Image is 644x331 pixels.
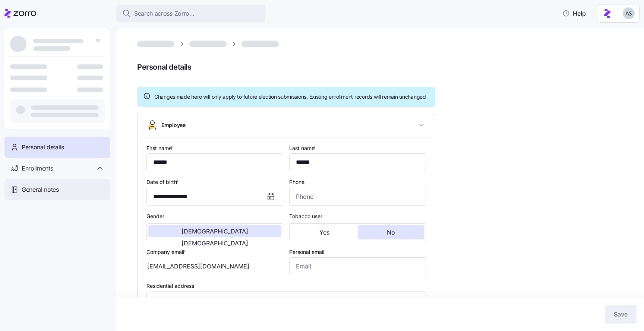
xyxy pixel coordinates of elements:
span: Enrollments [22,164,53,173]
span: No [387,229,395,235]
label: First name [146,144,174,152]
button: Employee [138,113,435,137]
input: Phone [289,188,426,206]
button: Help [556,6,592,21]
span: Personal details [22,143,64,152]
span: Save [614,310,628,319]
span: Employee [161,121,186,129]
label: Last name [289,144,317,152]
button: Search across Zorro... [116,4,265,22]
span: [DEMOGRAPHIC_DATA] [181,240,248,246]
button: Save [605,305,637,324]
span: Help [562,9,586,18]
label: Gender [146,212,164,220]
input: Email [289,257,426,275]
img: c4d3a52e2a848ea5f7eb308790fba1e4 [623,7,635,19]
label: Phone [289,178,304,186]
span: Yes [319,229,329,235]
span: General notes [22,185,59,194]
label: Personal email [289,248,324,256]
span: [DEMOGRAPHIC_DATA] [181,228,248,234]
span: Personal details [137,61,634,73]
label: Tobacco user [289,212,322,220]
label: Company email [146,248,187,256]
label: Residential address [146,282,194,290]
span: Changes made here will only apply to future election submissions. Existing enrollment records wil... [154,93,426,101]
label: Date of birth [146,178,180,186]
span: Search across Zorro... [134,9,195,18]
